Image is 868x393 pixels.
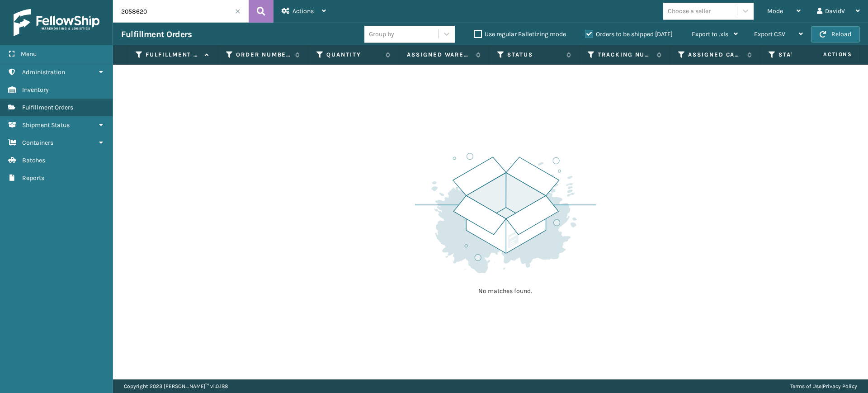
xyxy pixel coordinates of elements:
label: Quantity [326,51,381,59]
label: Fulfillment Order Id [146,51,200,59]
span: Mode [767,7,783,15]
span: Menu [21,50,37,58]
label: Status [507,51,562,59]
label: Tracking Number [598,51,652,59]
span: Batches [22,156,45,164]
label: Assigned Warehouse [407,51,472,59]
span: Export to .xls [692,30,728,38]
label: Assigned Carrier Service [688,51,743,59]
span: Administration [22,68,65,76]
span: Export CSV [754,30,785,38]
span: Shipment Status [22,121,70,129]
span: Actions [292,7,314,15]
label: Orders to be shipped [DATE] [585,30,673,38]
label: State [778,51,833,59]
h3: Fulfillment Orders [121,29,192,40]
p: Copyright 2023 [PERSON_NAME]™ v 1.0.188 [124,379,228,393]
span: Inventory [22,86,49,94]
a: Terms of Use [790,383,821,389]
img: logo [14,9,99,36]
label: Use regular Palletizing mode [474,30,566,38]
div: Group by [369,29,394,39]
a: Privacy Policy [823,383,857,389]
button: Reload [811,26,860,43]
div: | [790,379,857,393]
span: Fulfillment Orders [22,104,73,111]
div: Choose a seller [668,6,711,16]
span: Actions [795,47,858,62]
label: Order Number [236,51,291,59]
span: Reports [22,174,44,182]
span: Containers [22,139,53,147]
